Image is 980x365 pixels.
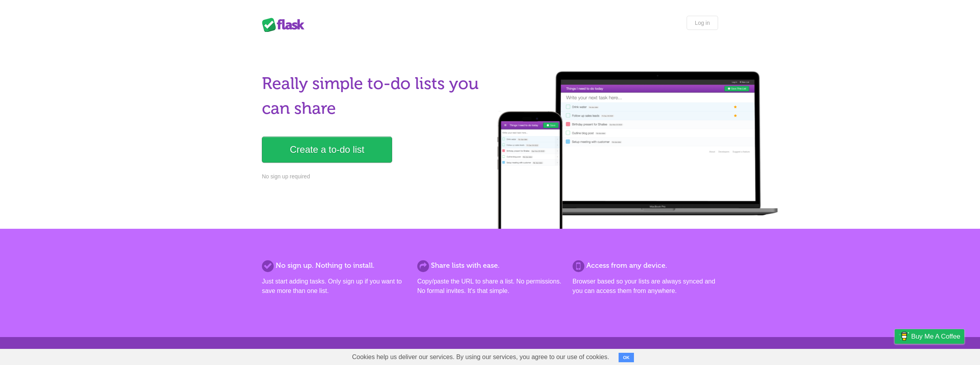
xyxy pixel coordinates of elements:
[262,277,407,296] p: Just start adding tasks. Only sign up if you want to save more than one list.
[911,330,960,343] span: Buy me a coffee
[417,260,563,271] h2: Share lists with ease.
[262,172,485,181] p: No sign up required
[344,349,617,365] span: Cookies help us deliver our services. By using our services, you agree to our use of cookies.
[895,329,964,344] a: Buy me a coffee
[687,16,718,30] a: Log in
[262,260,407,271] h2: No sign up. Nothing to install.
[573,277,718,296] p: Browser based so your lists are always synced and you can access them from anywhere.
[899,330,909,343] img: Buy me a coffee
[262,18,309,32] div: Flask Lists
[262,71,485,121] h1: Really simple to-do lists you can share
[262,137,392,163] a: Create a to-do list
[573,260,718,271] h2: Access from any device.
[619,353,634,362] button: OK
[417,277,563,296] p: Copy/paste the URL to share a list. No permissions. No formal invites. It's that simple.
